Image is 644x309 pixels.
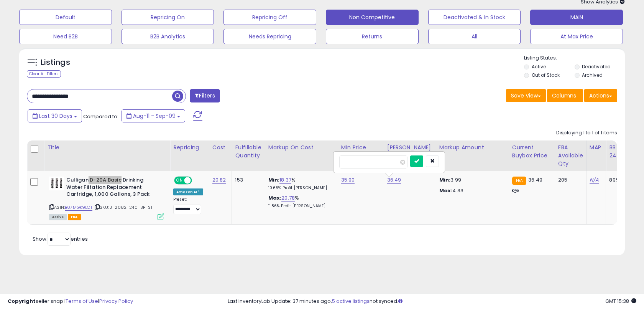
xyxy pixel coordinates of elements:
span: FBA [68,214,81,220]
button: Last 30 Days [28,109,82,122]
button: Repricing On [122,10,214,25]
div: FBA Available Qty [558,144,583,168]
div: 205 [558,177,580,183]
div: Preset: [173,197,203,214]
span: Compared to: [83,113,118,120]
img: 41HbtstUKOL._SL40_.jpg [49,177,64,190]
label: Deactivated [582,63,611,70]
div: % [268,195,332,209]
span: | SKU: J_2082_240_3P_SI [94,204,152,210]
a: 36.49 [387,176,401,184]
strong: Copyright [8,297,36,305]
div: Markup on Cost [268,144,335,152]
button: Actions [584,89,617,102]
button: Returns [326,29,419,44]
p: 4.33 [439,187,503,194]
button: At Max Price [530,29,623,44]
div: Fulfillable Quantity [235,144,261,160]
div: Title [47,144,167,152]
h5: Listings [41,57,70,68]
div: MAP [590,144,603,152]
a: 20.82 [212,176,226,184]
strong: Min: [439,176,451,183]
button: All [428,29,521,44]
b: Culligan D-20A Basic Drinking Water Filtation Replacement Cartridge, 1,000 Gallons, 3 Pack [66,177,159,200]
label: Out of Stock [532,72,560,78]
b: Max: [268,194,282,202]
th: The percentage added to the cost of goods (COGS) that forms the calculator for Min & Max prices. [265,140,338,171]
div: Cost [212,144,229,152]
span: 36.49 [528,176,542,183]
button: Filters [190,89,220,102]
button: Default [19,10,112,25]
button: Need B2B [19,29,112,44]
div: Markup Amount [439,144,506,152]
label: Archived [582,72,603,78]
a: B07MGK9LCT [65,204,92,211]
button: Needs Repricing [223,29,316,44]
div: seller snap | | [8,298,133,305]
div: Clear All Filters [27,70,61,78]
button: Columns [547,89,583,102]
div: BB Share 24h. [609,144,637,160]
div: Min Price [341,144,381,152]
a: N/A [590,176,599,184]
div: % [268,177,332,191]
span: Aug-11 - Sep-09 [133,112,176,120]
div: Current Buybox Price [512,144,552,160]
p: Listing States: [524,55,624,62]
span: Show: entries [33,235,88,243]
div: 153 [235,177,259,183]
span: OFF [191,177,203,184]
button: Repricing Off [223,10,316,25]
button: Aug-11 - Sep-09 [122,109,185,122]
span: All listings currently available for purchase on Amazon [49,214,67,220]
button: MAIN [530,10,623,25]
strong: Max: [439,187,453,194]
a: 35.90 [341,176,355,184]
span: 2025-10-10 15:38 GMT [605,297,636,305]
div: ASIN: [49,177,164,219]
p: 10.65% Profit [PERSON_NAME] [268,185,332,191]
div: 89% [609,177,634,183]
a: 18.37 [279,176,291,184]
a: 20.78 [281,194,295,202]
label: Active [532,63,546,70]
p: 3.99 [439,177,503,183]
span: Last 30 Days [39,112,72,120]
small: FBA [512,177,526,185]
div: Last InventoryLab Update: 37 minutes ago, not synced. [228,298,636,305]
button: Save View [506,89,546,102]
div: [PERSON_NAME] [387,144,433,152]
div: Displaying 1 to 1 of 1 items [556,129,617,137]
p: 11.86% Profit [PERSON_NAME] [268,203,332,209]
button: Deactivated & In Stock [428,10,521,25]
a: 5 active listings [332,297,370,305]
span: Columns [552,92,576,99]
b: Min: [268,176,280,183]
span: ON [175,177,184,184]
a: Terms of Use [66,297,98,305]
div: Repricing [173,144,206,152]
button: Non Competitive [326,10,419,25]
button: B2B Analytics [122,29,214,44]
div: Amazon AI * [173,188,203,195]
a: Privacy Policy [99,297,133,305]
